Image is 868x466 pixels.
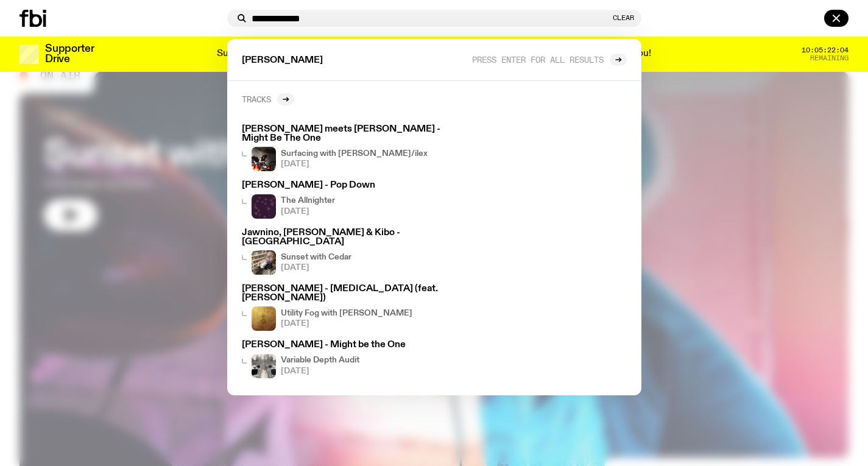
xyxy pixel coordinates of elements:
[472,54,627,66] a: Press enter for all results
[281,197,335,205] h4: The Allnighter
[472,55,604,64] span: Press enter for all results
[242,94,271,104] h2: Tracks
[281,356,359,364] h4: Variable Depth Audit
[242,125,466,143] h3: [PERSON_NAME] meets [PERSON_NAME] - Might Be The One
[810,55,849,62] span: Remaining
[237,224,471,280] a: Jawnino, [PERSON_NAME] & Kibo - [GEOGRAPHIC_DATA]Sunset with Cedar[DATE]
[802,47,849,54] span: 10:05:22:04
[252,306,276,331] img: Cover for EYDN's single "Gold"
[45,44,94,65] h3: Supporter Drive
[242,56,323,65] span: [PERSON_NAME]
[242,341,466,350] h3: [PERSON_NAME] - Might be the One
[242,284,466,303] h3: [PERSON_NAME] - [MEDICAL_DATA] (feat. [PERSON_NAME])
[252,147,276,171] img: Image by Billy Zammit
[281,208,335,216] span: [DATE]
[281,309,412,317] h4: Utility Fog with [PERSON_NAME]
[281,150,428,158] h4: Surfacing with [PERSON_NAME]/ilex
[217,49,651,60] p: Supporter Drive 2025: Shaping the future of our city’s music, arts, and culture - with the help o...
[237,336,471,383] a: [PERSON_NAME] - Might be the OneA black and white RorschachVariable Depth Audit[DATE]
[242,93,294,105] a: Tracks
[252,354,276,378] img: A black and white Rorschach
[613,15,634,21] button: Clear
[281,367,359,375] span: [DATE]
[237,120,471,176] a: [PERSON_NAME] meets [PERSON_NAME] - Might Be The OneImage by Billy ZammitSurfacing with [PERSON_N...
[281,264,351,272] span: [DATE]
[242,181,466,190] h3: [PERSON_NAME] - Pop Down
[242,228,466,247] h3: Jawnino, [PERSON_NAME] & Kibo - [GEOGRAPHIC_DATA]
[237,176,471,223] a: [PERSON_NAME] - Pop DownThe Allnighter[DATE]
[281,160,428,168] span: [DATE]
[237,280,471,336] a: [PERSON_NAME] - [MEDICAL_DATA] (feat. [PERSON_NAME])Cover for EYDN's single "Gold"Utility Fog wit...
[281,253,351,261] h4: Sunset with Cedar
[281,320,412,328] span: [DATE]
